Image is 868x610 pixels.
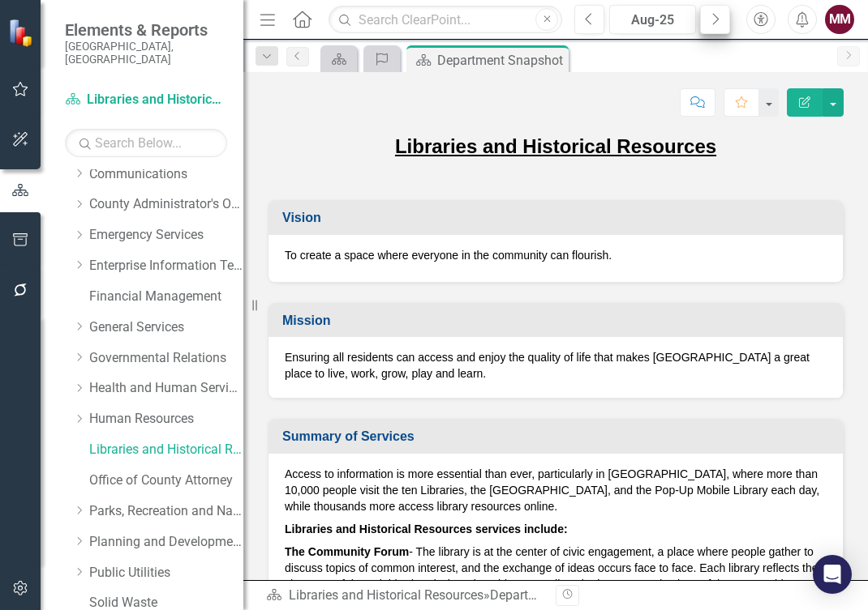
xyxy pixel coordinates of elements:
input: Search ClearPoint... [329,6,562,34]
h3: Summary of Services [282,429,835,444]
h3: Mission [282,314,835,328]
p: Ensuring all residents can access and enjoy the quality of life that makes [GEOGRAPHIC_DATA] a gr... [285,349,827,382]
a: Public Utilities [89,564,243,582]
p: Access to information is more essential than ever, particularly in [GEOGRAPHIC_DATA], where more ... [285,466,827,518]
button: Aug-25 [609,5,696,34]
a: General Services [89,318,243,337]
div: Aug-25 [615,11,690,30]
button: MM [825,5,854,34]
h3: Vision [282,211,835,225]
p: To create a space where everyone in the community can flourish. [285,247,827,263]
a: Planning and Development Services [89,533,243,552]
div: » [266,587,544,605]
a: Emergency Services [89,226,243,245]
a: Libraries and Historical Resources [89,441,243,459]
a: Governmental Relations [89,349,243,368]
u: Libraries and Historical Resources [395,135,716,157]
a: Libraries and Historical Resources [289,587,483,603]
div: Department Snapshot [437,50,565,70]
a: Parks, Recreation and Natural Resources [89,502,243,521]
span: Elements & Reports [65,20,227,40]
input: Search Below... [65,129,227,157]
a: County Administrator's Office [89,195,243,214]
a: Financial Management [89,288,243,306]
strong: The Community Forum [285,545,409,558]
a: Communications [89,165,243,184]
a: Human Resources [89,410,243,429]
small: [GEOGRAPHIC_DATA], [GEOGRAPHIC_DATA] [65,40,227,66]
a: Libraries and Historical Resources [65,91,227,109]
img: ClearPoint Strategy [8,19,37,47]
strong: Libraries and Historical Resources services include: [285,523,568,535]
a: Enterprise Information Technology [89,257,243,275]
a: Health and Human Services [89,379,243,398]
div: Department Snapshot [490,587,616,603]
a: Office of County Attorney [89,471,243,490]
div: Open Intercom Messenger [813,555,852,594]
